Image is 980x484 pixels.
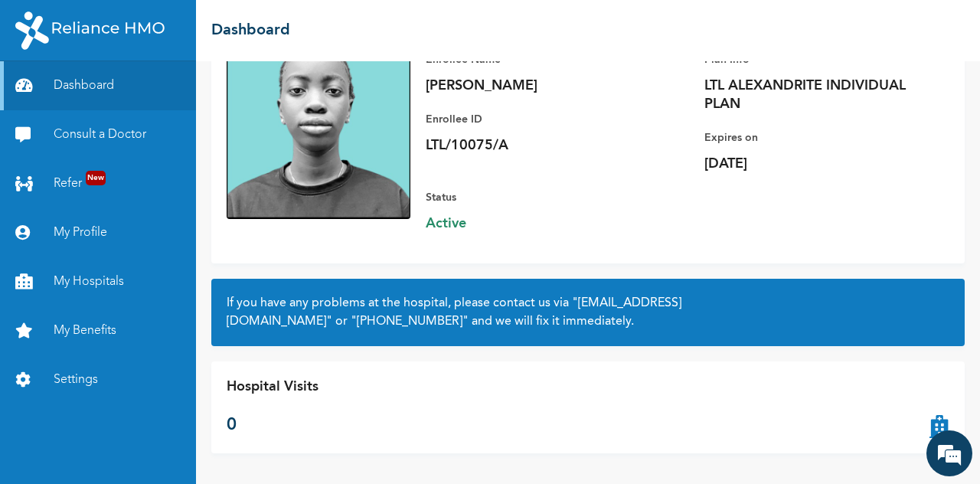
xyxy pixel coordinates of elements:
[227,413,318,438] p: 0
[426,136,640,155] p: LTL/10075/A
[86,171,106,185] span: New
[426,214,640,233] span: Active
[227,294,949,331] h2: If you have any problems at the hospital, please contact us via or and we will fix it immediately.
[227,377,318,397] p: Hospital Visits
[704,77,919,113] p: LTL ALEXANDRITE INDIVIDUAL PLAN
[15,11,165,50] img: RelianceHMO's Logo
[426,77,640,95] p: [PERSON_NAME]
[227,35,410,219] img: Enrollee
[426,188,640,207] p: Status
[704,129,919,147] p: Expires on
[704,155,919,173] p: [DATE]
[211,19,290,42] h2: Dashboard
[351,316,469,328] a: "[PHONE_NUMBER]"
[426,110,640,129] p: Enrollee ID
